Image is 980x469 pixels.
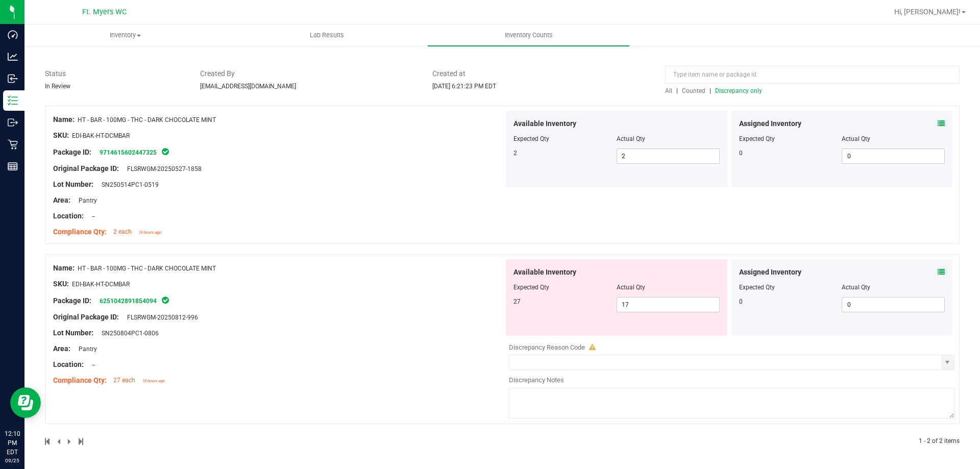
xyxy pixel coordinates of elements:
p: 09/25 [5,457,20,464]
span: Assigned Inventory [739,118,801,129]
span: Previous [57,438,62,445]
span: Created By [200,68,418,79]
input: Type item name or package id [665,66,960,84]
span: Name: [53,264,75,272]
span: Package ID: [53,148,91,156]
span: Area: [53,344,70,353]
span: Lab Results [296,31,358,40]
iframe: Resource center [10,387,41,418]
div: Actual Qty [842,134,945,143]
span: Inventory Counts [491,31,567,40]
span: Location: [53,360,84,368]
span: [DATE] 6:21:23 PM EDT [432,83,496,90]
span: In Sync [161,295,170,305]
input: 2 [617,149,719,163]
div: Expected Qty [739,283,842,292]
div: Actual Qty [842,283,945,292]
div: Discrepancy Notes [509,375,954,385]
span: Compliance Qty: [53,228,107,236]
span: | [709,87,711,94]
span: Next [68,438,72,445]
span: Area: [53,196,70,204]
span: 2 each [113,228,132,235]
span: Available Inventory [513,267,576,278]
span: Assigned Inventory [739,267,801,278]
span: Actual Qty [617,284,645,291]
span: FLSRWGM-20250812-996 [122,314,198,321]
a: Counted [679,87,709,94]
span: In Sync [161,146,170,157]
span: Expected Qty [513,135,549,142]
inline-svg: Analytics [8,52,18,62]
span: SN250804PC1-0806 [96,330,159,337]
span: 18 hours ago [142,379,165,383]
span: Pantry [73,345,97,353]
span: Actual Qty [617,135,645,142]
span: Hi, [PERSON_NAME]! [894,8,961,16]
p: 12:10 PM EDT [5,429,20,457]
span: 1 - 2 of 2 items [919,437,960,445]
span: Move to first page [45,438,51,445]
span: Status [45,68,185,79]
div: Expected Qty [739,134,842,143]
span: EDI-BAK-HT-DCMBAR [72,281,130,288]
span: Name: [53,115,75,124]
a: Discrepancy only [713,87,762,94]
span: EDI-BAK-HT-DCMBAR [72,132,130,139]
a: Inventory Counts [428,24,629,46]
span: Available Inventory [513,118,576,129]
div: 0 [739,149,842,158]
span: Ft. Myers WC [82,8,127,16]
span: FLSRWGM-20250527-1858 [122,165,202,172]
inline-svg: Inbound [8,73,18,84]
a: Lab Results [226,24,428,46]
inline-svg: Outbound [8,117,18,128]
span: 18 hours ago [138,230,161,235]
span: Compliance Qty: [53,376,107,384]
span: Discrepancy only [715,87,762,94]
a: 6251042891854094 [100,298,157,305]
span: Lot Number: [53,180,93,188]
inline-svg: Reports [8,161,18,171]
span: In Review [45,83,70,90]
inline-svg: Inventory [8,95,18,106]
span: HT - BAR - 100MG - THC - DARK CHOCOLATE MINT [78,265,216,272]
a: Inventory [24,24,226,46]
span: -- [87,213,95,220]
span: Inventory [25,31,226,40]
span: Created at [432,68,650,79]
inline-svg: Dashboard [8,30,18,40]
span: 27 each [113,377,135,384]
span: Pantry [73,197,97,204]
span: Expected Qty [513,284,549,291]
span: All [665,87,672,94]
span: SKU: [53,280,69,288]
a: 9714615602447325 [100,149,157,156]
span: Original Package ID: [53,164,119,172]
div: 0 [739,297,842,306]
span: [EMAIL_ADDRESS][DOMAIN_NAME] [200,83,296,90]
span: HT - BAR - 100MG - THC - DARK CHOCOLATE MINT [78,116,216,124]
span: | [676,87,678,94]
span: 27 [513,298,521,305]
span: SN250514PC1-0519 [96,181,159,188]
span: select [941,355,954,369]
span: SKU: [53,131,69,139]
a: All [665,87,676,94]
span: Lot Number: [53,329,93,337]
input: 0 [842,149,944,163]
span: Discrepancy Reason Code [509,343,585,351]
input: 0 [842,298,944,312]
span: Original Package ID: [53,313,119,321]
inline-svg: Retail [8,139,18,150]
span: Location: [53,212,84,220]
span: 2 [513,150,517,157]
span: Package ID: [53,297,91,305]
input: 17 [617,298,719,312]
span: -- [87,361,95,368]
span: Counted [682,87,705,94]
span: Move to last page [79,438,83,445]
